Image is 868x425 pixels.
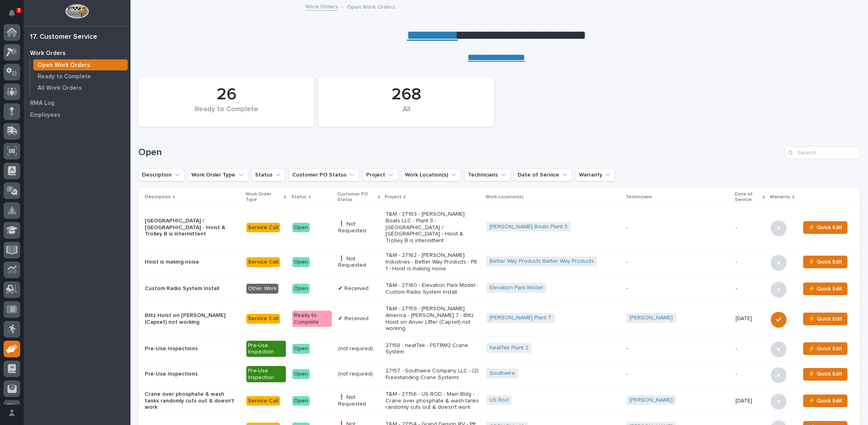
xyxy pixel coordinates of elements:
p: - [736,224,764,231]
p: Hoist is making noise [145,259,240,266]
div: Service Call [246,314,280,324]
div: Open [292,344,310,354]
a: heatTek Plant 2 [490,345,528,351]
p: Customer PO Status [337,190,376,205]
button: Description [138,169,185,181]
img: Workspace Logo [65,4,89,19]
p: Open Work Orders [38,62,90,69]
button: Work Location(s) [401,169,461,181]
button: ⚡ Quick Edit [803,283,847,295]
span: ⚡ Quick Edit [808,314,842,324]
div: Open [292,257,310,267]
p: T&M - 27156 - US ROD - Main Bldg - Crane over phosphate & wash tanks randomly cuts out & doesn't ... [386,391,480,411]
p: Project [385,193,401,201]
tr: Blitz Hoist on [PERSON_NAME] (Capset) not workingService CallReady to Complete✔ ReceivedT&M - 271... [138,302,860,336]
div: Open [292,223,310,233]
p: - [736,285,764,292]
input: Search [785,146,860,159]
span: ⚡ Quick Edit [808,257,842,267]
button: ⚡ Quick Edit [803,368,847,381]
div: Service Call [246,396,280,406]
button: Warranty [575,169,615,181]
p: ❗ Not Requested [338,394,379,408]
p: - [626,259,729,266]
tr: Crane over phosphate & wash tanks randomly cuts out & doesn't workService CallOpen❗ Not Requested... [138,387,860,415]
p: [GEOGRAPHIC_DATA] / [GEOGRAPHIC_DATA] - Hoist & Trolley B is intermittent [145,218,240,237]
a: Employees [24,109,130,121]
a: Work Orders [306,2,338,11]
a: [PERSON_NAME] [630,315,673,321]
a: Work Orders [24,47,130,59]
p: 27158 - heatTek - FSTRM2 Crane System [386,342,480,356]
p: Crane over phosphate & wash tanks randomly cuts out & doesn't work [145,391,240,411]
p: [DATE] [736,315,764,322]
tr: [GEOGRAPHIC_DATA] / [GEOGRAPHIC_DATA] - Hoist & Trolley B is intermittentService CallOpen❗ Not Re... [138,207,860,248]
p: Employees [30,112,61,119]
div: Notifications3 [10,9,20,22]
p: Date of Service [735,190,761,205]
p: Work Order Type [246,190,282,205]
tr: Pre-Use InspectionsPre-Use InspectionOpen(not required)27158 - heatTek - FSTRM2 Crane SystemheatT... [138,336,860,361]
div: 17. Customer Service [30,33,97,42]
div: 268 [332,85,481,104]
span: ⚡ Quick Edit [808,369,842,379]
button: Status [252,169,286,181]
p: Work Orders [30,50,66,57]
button: ⚡ Quick Edit [803,313,847,325]
p: (not required) [338,371,379,378]
a: [PERSON_NAME] Plant 7 [490,315,551,321]
tr: Pre-Use InspectionsPre-Use InspectionOpen(not required)27157 - Southwire Company LLC - (2) Freest... [138,361,860,387]
p: T&M - 27159 - [PERSON_NAME] America - [PERSON_NAME] 7 - Blitz Hoist on Anver Lifter (Capset) not ... [386,305,480,332]
a: Ready to Complete [30,71,130,82]
p: Status [291,193,306,201]
button: ⚡ Quick Edit [803,395,847,407]
p: Ready to Complete [38,73,91,80]
p: Open Work Orders [347,2,395,11]
div: Ready to Complete [152,105,301,122]
div: Pre-Use Inspection [246,341,286,357]
a: RMA Log [24,97,130,109]
p: All Work Orders [38,85,82,92]
p: - [736,345,764,352]
p: RMA Log [30,100,55,107]
span: ⚡ Quick Edit [808,344,842,353]
a: All Work Orders [30,82,130,93]
div: Other Work [246,284,278,294]
div: Open [292,396,310,406]
p: 27157 - Southwire Company LLC - (2) Freestanding Crane Systems [386,368,480,381]
p: (not required) [338,345,379,352]
p: ❗ Not Requested [338,256,379,269]
a: US Rod [490,397,509,404]
button: ⚡ Quick Edit [803,342,847,355]
button: ⚡ Quick Edit [803,256,847,268]
p: - [626,224,729,231]
div: Ready to Complete [292,311,332,327]
a: Elevation Park Model [490,285,543,291]
a: Better Way Products Better Way Products [490,258,594,265]
div: All [332,105,481,122]
span: ⚡ Quick Edit [808,223,842,232]
button: Date of Service [514,169,572,181]
p: ❗ Not Requested [338,221,379,234]
tr: Custom Radio System InstallOther WorkOpen✔ ReceivedT&M - 27160 - Elevation Park Model - Custom Ra... [138,276,860,302]
button: Work Order Type [188,169,248,181]
p: T&M - 27160 - Elevation Park Model - Custom Radio System Install [386,282,480,296]
p: 3 [17,8,20,13]
p: - [626,285,729,292]
a: [PERSON_NAME] [630,397,673,404]
p: Blitz Hoist on [PERSON_NAME] (Capset) not working [145,312,240,326]
a: Open Work Orders [30,59,130,70]
p: Pre-Use Inspections [145,345,240,352]
h1: Open [138,147,782,158]
div: Open [292,284,310,294]
p: T&M - 27163 - [PERSON_NAME] Boats LLC - Plant 3 - [GEOGRAPHIC_DATA] / [GEOGRAPHIC_DATA] - Hoist &... [386,211,480,244]
p: Description [145,193,171,201]
div: 26 [152,85,301,104]
span: ⚡ Quick Edit [808,396,842,406]
p: Custom Radio System Install [145,285,240,292]
p: Pre-Use Inspections [145,371,240,378]
div: Service Call [246,223,280,233]
p: ✔ Received [338,285,379,292]
p: - [626,371,729,378]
